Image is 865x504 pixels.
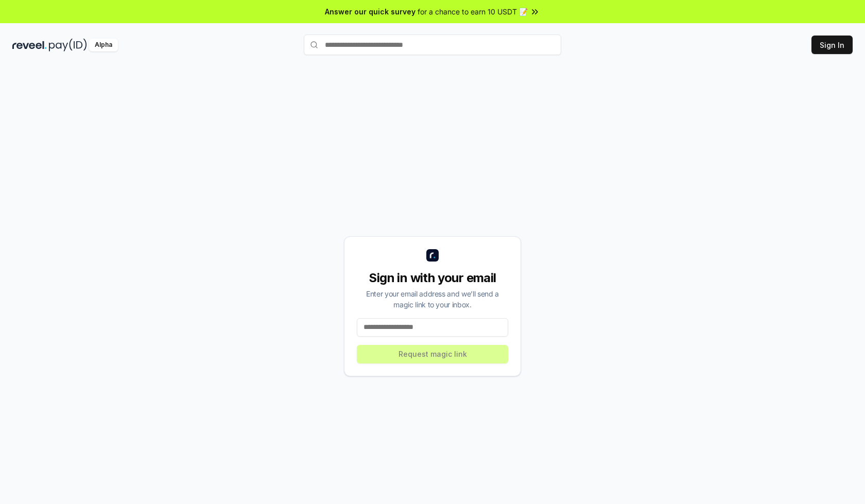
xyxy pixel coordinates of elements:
[357,270,508,286] div: Sign in with your email
[357,288,508,310] div: Enter your email address and we’ll send a magic link to your inbox.
[49,39,87,51] img: pay_id
[89,39,118,51] div: Alpha
[426,249,439,262] img: logo_small
[325,6,416,17] span: Answer our quick survey
[811,36,853,54] button: Sign In
[418,6,528,17] span: for a chance to earn 10 USDT 📝
[12,39,47,51] img: reveel_dark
